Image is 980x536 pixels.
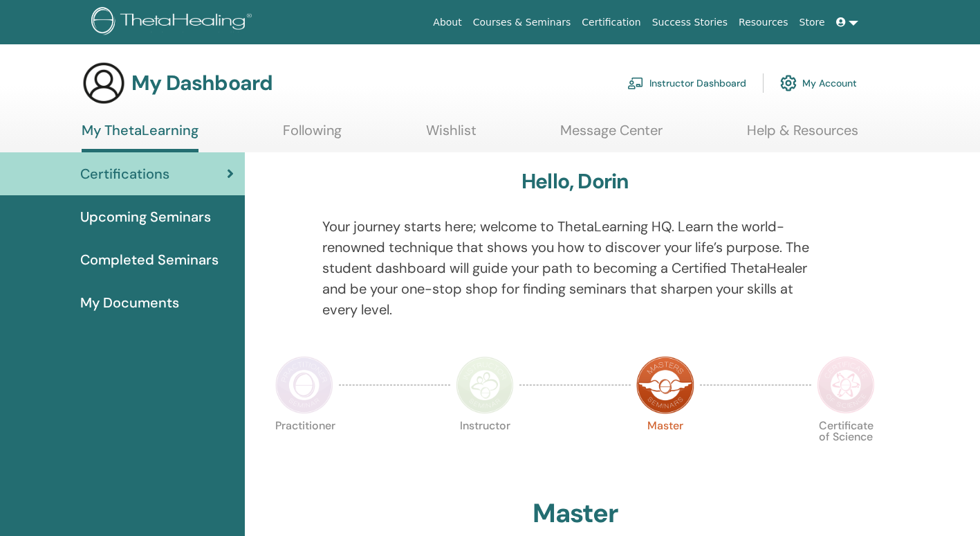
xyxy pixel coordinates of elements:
[275,356,333,414] img: Practitioner
[576,10,646,35] a: Certification
[747,122,858,149] a: Help & Resources
[780,71,797,95] img: cog.svg
[456,420,514,479] p: Instructor
[82,61,126,105] img: generic-user-icon.jpg
[82,122,198,152] a: My ThetaLearning
[636,420,694,479] p: Master
[131,71,272,96] h3: My Dashboard
[817,356,875,414] img: Certificate of Science
[533,498,618,530] h2: Master
[627,68,746,98] a: Instructor Dashboard
[468,10,577,35] a: Courses & Seminars
[780,68,857,98] a: My Account
[80,163,169,184] span: Certifications
[647,10,733,35] a: Success Stories
[627,77,644,89] img: chalkboard-teacher.svg
[636,356,694,414] img: Master
[322,216,828,320] p: Your journey starts here; welcome to ThetaLearning HQ. Learn the world-renowned technique that sh...
[91,7,257,38] img: logo.png
[80,249,219,270] span: Completed Seminars
[560,122,663,149] a: Message Center
[427,10,467,35] a: About
[275,420,333,479] p: Practitioner
[817,420,875,479] p: Certificate of Science
[733,10,794,35] a: Resources
[521,169,629,194] h3: Hello, Dorin
[80,206,211,227] span: Upcoming Seminars
[426,122,477,149] a: Wishlist
[794,10,831,35] a: Store
[456,356,514,414] img: Instructor
[80,292,179,313] span: My Documents
[283,122,342,149] a: Following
